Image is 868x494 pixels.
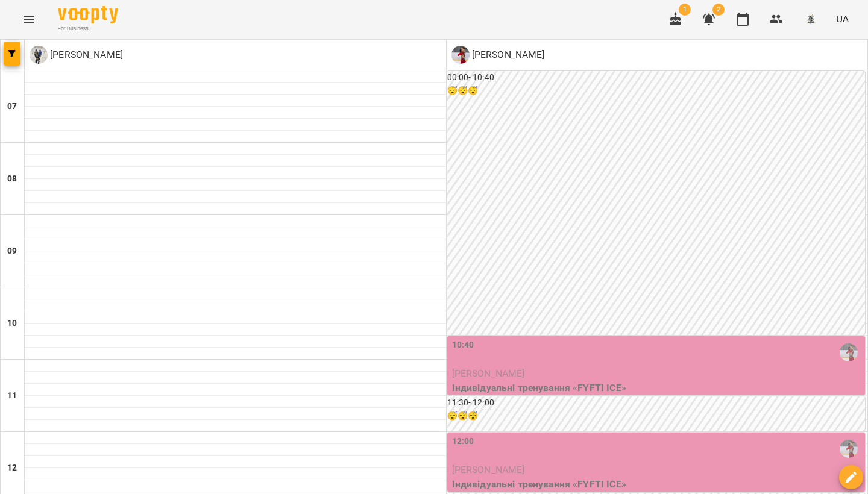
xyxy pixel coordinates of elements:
[7,172,17,186] h6: 08
[447,71,866,84] h6: 00:00 - 10:40
[452,381,863,395] p: Індивідуальні тренування «FYFTI ICE»
[840,343,858,361] img: Наумко Софія
[14,5,43,34] button: Menu
[831,8,854,30] button: UA
[7,317,17,330] h6: 10
[470,48,545,62] p: [PERSON_NAME]
[452,339,474,352] label: 10:40
[452,464,525,475] span: [PERSON_NAME]
[30,46,123,64] a: Б [PERSON_NAME]
[452,477,863,492] p: Індивідуальні тренування «FYFTI ICE»
[58,25,118,33] span: For Business
[840,440,858,458] img: Наумко Софія
[48,48,123,62] p: [PERSON_NAME]
[7,389,17,402] h6: 11
[7,245,17,258] h6: 09
[679,4,691,16] span: 1
[30,46,48,64] img: Б
[451,46,470,64] img: Н
[7,461,17,475] h6: 12
[836,13,849,25] span: UA
[447,84,866,98] h6: 😴😴😴
[30,46,123,64] div: Бабін Микола
[451,46,545,64] div: Наумко Софія
[802,11,819,28] img: 8c829e5ebed639b137191ac75f1a07db.png
[7,100,17,113] h6: 07
[452,367,525,379] span: [PERSON_NAME]
[58,6,118,23] img: Voopty Logo
[447,396,866,410] h6: 11:30 - 12:00
[452,435,474,448] label: 12:00
[447,410,866,423] h6: 😴😴😴
[451,46,545,64] a: Н [PERSON_NAME]
[712,4,725,16] span: 2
